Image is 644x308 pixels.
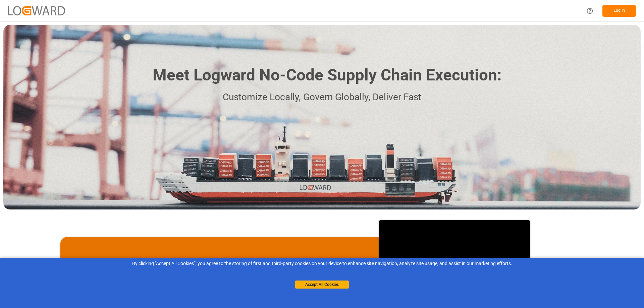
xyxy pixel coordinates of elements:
button: Help Center [582,3,597,18]
h1: Meet Logward No-Code Supply Chain Execution: [153,63,501,87]
p: Customize Locally, Govern Globally, Deliver Fast [143,90,501,105]
img: Logward_new_orange.png [8,6,65,15]
button: Accept All Cookies [295,281,349,289]
button: Log In [602,5,636,17]
div: By clicking "Accept All Cookies”, you agree to the storing of first and third-party cookies on yo... [5,260,639,267]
